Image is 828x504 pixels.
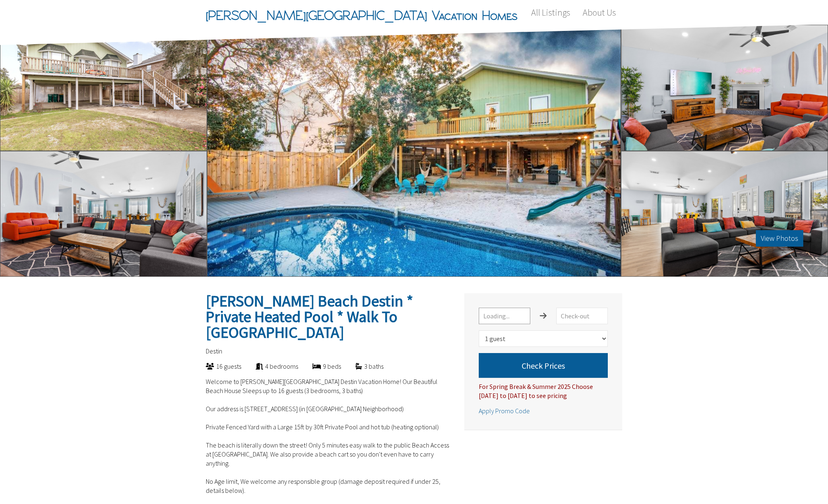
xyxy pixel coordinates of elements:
button: View Photos [756,230,803,247]
h2: [PERSON_NAME] Beach Destin * Private Heated Pool * Walk To [GEOGRAPHIC_DATA] [206,293,450,340]
div: 16 guests [191,362,241,371]
span: [PERSON_NAME][GEOGRAPHIC_DATA] Vacation Homes [206,3,517,28]
input: Check-out [556,308,608,324]
div: 4 bedrooms [241,362,298,371]
div: 9 beds [298,362,341,371]
span: Destin [206,347,222,355]
button: Check Prices [479,353,608,378]
div: 3 baths [341,362,383,371]
input: Loading... [479,308,530,324]
div: For Spring Break & Summer 2025 Choose [DATE] to [DATE] to see pricing [479,378,608,400]
span: Apply Promo Code [479,407,530,415]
